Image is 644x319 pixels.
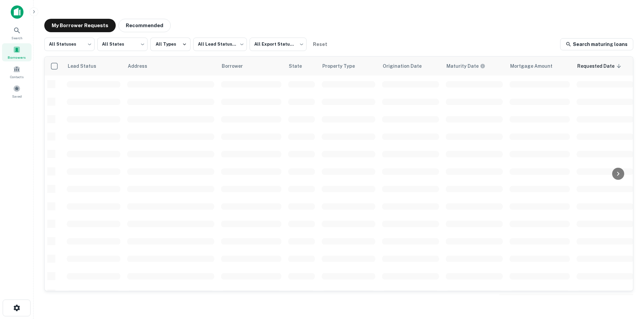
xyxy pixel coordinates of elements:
span: Lead Status [67,62,105,70]
img: capitalize-icon.png [11,5,23,19]
th: Lead Status [63,57,124,75]
a: Saved [2,82,32,100]
a: Search maturing loans [560,38,633,50]
a: Contacts [2,63,32,81]
span: Mortgage Amount [510,62,561,70]
span: Property Type [322,62,364,70]
button: Recommended [118,19,171,32]
button: My Borrower Requests [44,19,116,32]
button: Reset [309,38,331,51]
span: Search [11,35,22,41]
th: Maturity dates displayed may be estimated. Please contact the lender for the most accurate maturi... [442,57,506,75]
th: Property Type [318,57,379,75]
div: All Statuses [44,36,95,53]
div: All Export Statuses [250,36,307,53]
span: Maturity dates displayed may be estimated. Please contact the lender for the most accurate maturi... [446,62,494,70]
h6: Maturity Date [446,62,479,70]
button: All Types [150,38,191,51]
div: All States [97,36,148,53]
span: Requested Date [577,62,623,70]
th: State [285,57,318,75]
th: Address [124,57,218,75]
th: Mortgage Amount [506,57,573,75]
a: Search [2,24,32,42]
span: Borrowers [8,55,26,60]
div: Maturity dates displayed may be estimated. Please contact the lender for the most accurate maturi... [446,62,485,70]
span: Address [128,62,156,70]
iframe: Chat Widget [610,265,644,298]
th: Origination Date [379,57,442,75]
a: Borrowers [2,43,32,61]
span: Saved [12,94,22,99]
span: Borrower [222,62,252,70]
th: Requested Date [573,57,637,75]
span: State [289,62,311,70]
th: Borrower [218,57,285,75]
div: All Lead Statuses [193,36,247,53]
span: Origination Date [383,62,430,70]
span: Contacts [10,74,23,79]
